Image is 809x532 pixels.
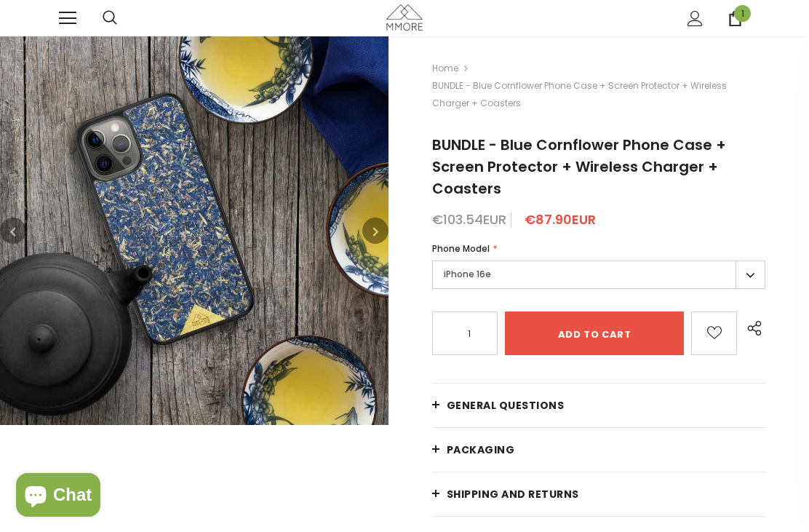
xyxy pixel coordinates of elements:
[505,311,685,355] input: Add to cart
[432,384,765,427] a: General Questions
[432,210,506,229] span: €103.54EUR
[432,60,458,77] a: Home
[728,11,743,26] a: 1
[386,4,423,30] img: MMORE Cases
[447,487,579,501] span: Shipping and returns
[432,242,490,255] span: Phone Model
[447,442,515,457] span: PACKAGING
[525,210,596,229] span: €87.90EUR
[432,472,765,516] a: Shipping and returns
[432,135,726,199] span: BUNDLE - Blue Cornflower Phone Case + Screen Protector + Wireless Charger + Coasters
[12,473,105,520] inbox-online-store-chat: Shopify online store chat
[432,428,765,472] a: PACKAGING
[447,398,565,413] span: General Questions
[432,261,765,289] label: iPhone 16e
[432,77,765,112] span: BUNDLE - Blue Cornflower Phone Case + Screen Protector + Wireless Charger + Coasters
[734,5,751,22] span: 1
